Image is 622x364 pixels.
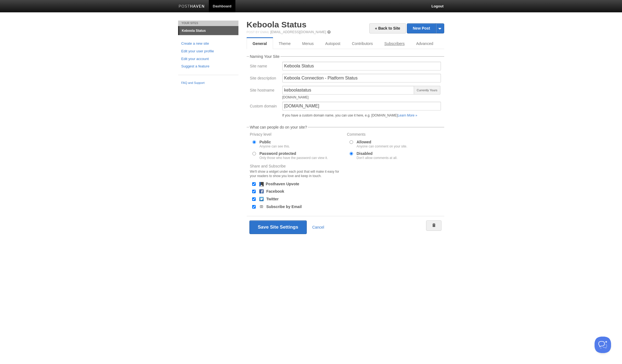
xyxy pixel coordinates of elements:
[249,125,308,129] legend: What can people do on your site?
[312,225,324,229] a: Cancel
[247,20,306,29] a: Keboola Status
[250,76,279,81] label: Site description
[250,132,344,138] label: Privacy level
[296,38,319,49] a: Menus
[250,169,344,178] div: We'll show a widget under each post that will make it easy for your readers to show you love and ...
[357,156,398,160] div: Don't allow comments at all.
[346,38,379,49] a: Contributors
[357,152,398,160] label: Disabled
[266,205,302,209] label: Subscribe by Email
[250,88,279,93] label: Site hostname
[260,152,328,160] label: Password protected
[410,38,439,49] a: Advanced
[414,86,440,95] span: Currently Yours
[347,132,441,138] label: Comments
[369,23,406,33] a: « Back to Site
[260,140,290,148] label: Public
[398,113,417,117] a: Learn More »
[181,81,235,86] a: FAQ and Support
[179,26,238,35] a: Keboola Status
[357,140,407,148] label: Allowed
[282,114,441,117] div: If you have a custom domain name, you can use it here, e.g. [DOMAIN_NAME]
[249,220,307,234] button: Save Site Settings
[250,104,279,109] label: Custom domain
[181,41,235,47] a: Create a new site
[181,64,235,69] a: Suggest a feature
[357,145,407,148] div: Anyone can comment on your site.
[407,24,444,33] a: New Post
[270,30,326,34] a: [EMAIL_ADDRESS][DOMAIN_NAME]
[247,38,273,49] a: General
[259,189,264,194] img: facebook.png
[259,197,264,201] img: twitter.png
[250,164,344,180] label: Share and Subscribe
[250,64,279,69] label: Site name
[273,38,297,49] a: Theme
[179,5,205,9] img: Posthaven-bar
[260,156,328,160] div: Only those who have the password can view it.
[260,145,290,148] div: Anyone can see this.
[595,337,611,353] iframe: Help Scout Beacon - Open
[266,182,299,186] label: Posthaven Upvote
[282,96,415,99] div: [DOMAIN_NAME]
[319,38,346,49] a: Autopost
[266,189,284,193] label: Facebook
[266,197,279,201] label: Twitter
[178,21,238,26] li: Your Sites
[249,55,280,58] legend: Naming Your Site
[181,56,235,62] a: Edit your account
[247,30,269,34] span: Post by Email
[181,49,235,54] a: Edit your user profile
[379,38,410,49] a: Subscribers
